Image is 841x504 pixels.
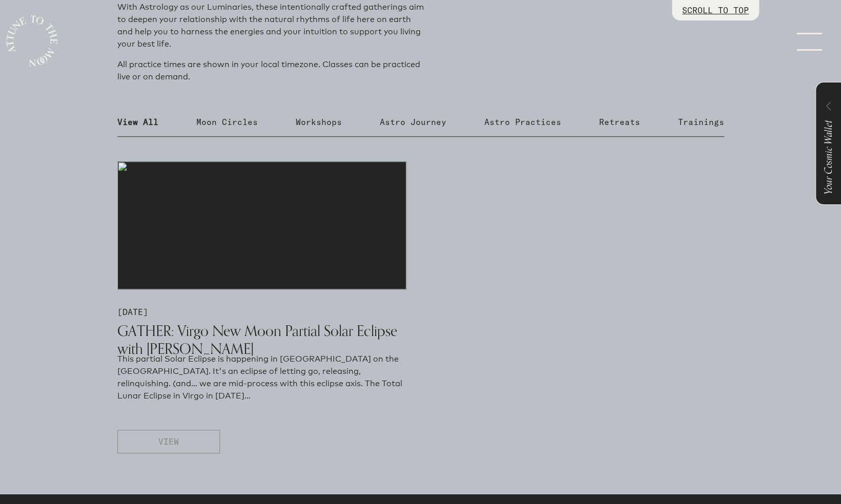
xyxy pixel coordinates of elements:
p: SCROLL TO TOP [682,4,749,16]
p: Trainings [678,116,724,128]
p: All practice times are shown in your local timezone. Classes can be practiced live or on demand. [117,58,425,83]
p: Moon Circles [196,116,258,128]
p: [DATE] [117,306,406,318]
p: With Astrology as our Luminaries, these intentionally crafted gatherings aim to deepen your relat... [117,1,425,50]
p: Astro Journey [380,116,446,128]
p: View All [117,116,158,128]
span: This partial Solar Eclipse is happening in Virgo on the South Node. It's an eclipse of letting go... [117,354,402,401]
span: VIEW [158,435,179,448]
img: medias%2F68TdnYKDlPUA9N16a5wm [117,161,406,289]
p: Workshops [296,116,342,128]
span: GATHER: Virgo New Moon Partial Solar Eclipse with Jana [117,322,397,358]
p: Retreats [599,116,640,128]
button: VIEW [117,430,220,453]
p: Astro Practices [484,116,561,128]
span: Your Cosmic Wallet [820,120,837,195]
